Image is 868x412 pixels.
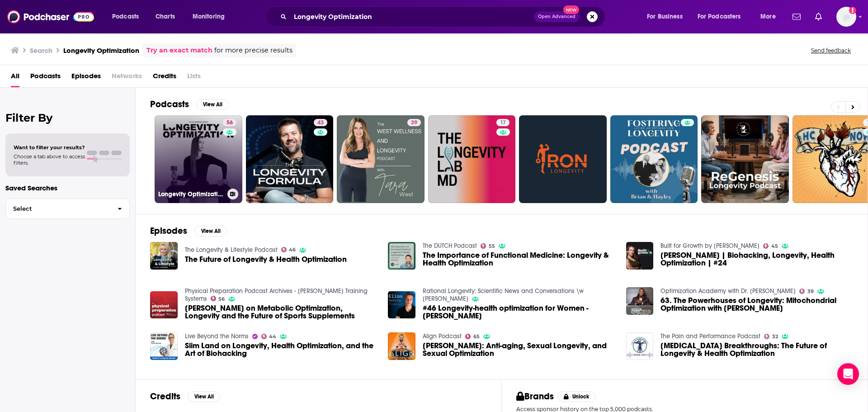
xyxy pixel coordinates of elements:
a: Live Beyond the Norms [185,332,249,340]
a: Try an exact match [146,45,212,56]
img: Joel Jamieson on Metabolic Optimization, Longevity and the Future of Sports Supplements [150,291,178,319]
p: Saved Searches [5,184,130,192]
a: Show notifications dropdown [789,9,804,24]
a: 43 [246,115,334,203]
img: The Importance of Functional Medicine: Longevity & Health Optimization [388,242,415,270]
a: Align Podcast [423,332,462,340]
span: [PERSON_NAME]: Anti-aging, Sexual Longevity, and Sexual Optimization [423,342,615,357]
a: Charts [150,9,180,24]
span: Lists [187,69,201,87]
a: Built for Growth by Miesha Tate [660,242,759,250]
a: 39 [407,119,421,126]
span: for more precise results [214,45,292,56]
span: Charts [156,10,175,23]
span: #46 Longevity-health optimization for Women - [PERSON_NAME] [423,304,615,320]
a: PodcastsView All [150,99,229,110]
a: 32 [764,334,778,339]
img: Gene Therapy Breakthroughs: The Future of Longevity & Health Optimization [626,332,654,360]
a: The Importance of Functional Medicine: Longevity & Health Optimization [423,251,615,267]
a: 39 [799,289,814,294]
span: [PERSON_NAME] | Biohacking, Longevity, Health Optimization | #24 [660,251,853,267]
span: Want to filter your results? [14,144,85,151]
h3: Search [30,46,52,55]
a: Episodes [71,69,101,87]
a: The DUTCH Podcast [423,242,477,250]
button: Unlock [557,391,596,402]
span: For Podcasters [698,10,741,23]
img: Siim Land on Longevity, Health Optimization, and the Art of Biohacking [150,332,178,360]
h2: Podcasts [150,99,189,110]
svg: Add a profile image [849,7,856,14]
span: [PERSON_NAME] on Metabolic Optimization, Longevity and the Future of Sports Supplements [185,304,377,320]
h2: Episodes [150,225,187,237]
button: open menu [186,9,236,24]
img: User Profile [836,7,856,27]
a: 45 [763,243,778,249]
span: Choose a tab above to access filters. [14,153,85,166]
span: [MEDICAL_DATA] Breakthroughs: The Future of Longevity & Health Optimization [660,342,853,357]
div: Open Intercom Messenger [837,363,859,385]
a: Gene Therapy Breakthroughs: The Future of Longevity & Health Optimization [660,342,853,357]
a: 56Longevity Optimization with [PERSON_NAME] [155,115,242,203]
span: New [563,5,580,14]
h2: Credits [150,391,180,402]
span: Podcasts [112,10,139,23]
h3: Longevity Optimization [63,46,139,55]
a: 55 [481,243,495,249]
a: The Future of Longevity & Health Optimization [185,256,347,263]
a: 46 [281,247,296,252]
a: The Future of Longevity & Health Optimization [150,242,178,270]
a: Credits [153,69,176,87]
button: open menu [692,9,754,24]
button: open menu [754,9,787,24]
a: Dr. Amy Killen: Anti-aging, Sexual Longevity, and Sexual Optimization [423,342,615,357]
a: Ben Greenfield | Biohacking, Longevity, Health Optimization | #24 [660,251,853,267]
a: All [11,69,19,87]
span: 44 [269,335,276,339]
a: 17 [496,119,509,126]
a: Joel Jamieson on Metabolic Optimization, Longevity and the Future of Sports Supplements [185,304,377,320]
button: View All [196,99,229,110]
span: 55 [489,244,495,248]
span: Siim Land on Longevity, Health Optimization, and the Art of Biohacking [185,342,377,357]
span: 45 [771,244,778,248]
a: Podcasts [30,69,61,87]
a: 63. The Powerhouses of Longevity: Mitochondrial Optimization with Dr. Elizabeth Yurth [660,297,853,312]
input: Search podcasts, credits, & more... [290,9,534,24]
span: For Business [647,10,683,23]
span: 17 [500,118,506,128]
img: Dr. Amy Killen: Anti-aging, Sexual Longevity, and Sexual Optimization [388,332,415,360]
span: Networks [112,69,142,87]
img: 63. The Powerhouses of Longevity: Mitochondrial Optimization with Dr. Elizabeth Yurth [626,287,654,315]
a: CreditsView All [150,391,220,402]
span: 32 [772,335,778,339]
a: 44 [261,334,277,339]
a: 39 [337,115,425,203]
img: Ben Greenfield | Biohacking, Longevity, Health Optimization | #24 [626,242,654,270]
a: #46 Longevity-health optimization for Women - Judith Mueller [423,304,615,320]
h3: Longevity Optimization with [PERSON_NAME] [158,190,224,198]
a: 56 [223,119,236,126]
div: Search podcasts, credits, & more... [274,6,614,27]
span: 46 [289,248,296,252]
span: 43 [317,118,324,128]
button: Select [5,199,130,219]
a: 17 [428,115,516,203]
button: View All [194,226,227,237]
a: Optimization Academy with Dr. Greg Jones [660,287,796,295]
a: The Longevity & Lifestyle Podcast [185,246,278,254]
span: Select [6,206,110,212]
a: 43 [314,119,327,126]
img: #46 Longevity-health optimization for Women - Judith Mueller [388,291,415,319]
button: Send feedback [808,47,854,54]
a: 65 [465,334,480,339]
span: Open Advanced [538,14,576,19]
